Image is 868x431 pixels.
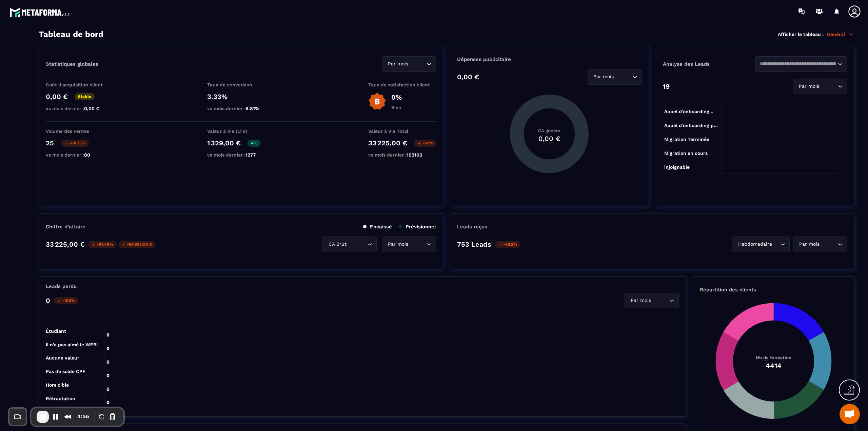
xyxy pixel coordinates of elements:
[54,297,78,304] p: -100%
[778,32,824,37] p: Afficher le tableau :
[840,404,860,424] a: Mở cuộc trò chuyện
[368,139,407,147] p: 33 225,00 €
[348,241,366,248] input: Search for option
[821,83,836,90] input: Search for option
[457,56,642,62] p: Dépenses publicitaire
[207,106,275,111] p: vs mois dernier :
[207,139,241,147] p: 1 329,00 €
[207,152,275,158] p: vs mois dernier :
[410,60,425,68] input: Search for option
[625,293,679,308] div: Search for option
[663,61,755,67] p: Analyse des Leads
[46,296,50,305] p: 0
[732,237,790,252] div: Search for option
[46,369,85,374] tspan: Pas de solde CPF
[736,241,773,248] span: Hebdomadaire
[391,93,402,101] p: 0%
[759,60,836,68] input: Search for option
[588,69,642,85] div: Search for option
[84,106,99,111] span: 0,00 €
[46,61,98,67] p: Statistiques globales
[368,128,436,134] p: Valeur à Vie Total
[391,105,402,110] p: Bien
[399,224,436,230] p: Prévisionnel
[592,73,615,81] span: Par mois
[457,240,491,248] p: 753 Leads
[207,93,275,101] p: 3.33%
[46,355,79,361] tspan: Aucune valeur
[382,237,436,252] div: Search for option
[457,73,479,81] p: 0,00 €
[793,79,847,94] div: Search for option
[664,109,713,115] tspan: Appel d’onboarding...
[664,150,707,156] tspan: Migration en cours
[61,140,89,147] p: -68.75%
[46,342,98,347] tspan: Il n'a pas aimé le WEBI
[245,106,259,111] span: 6.81%
[9,6,71,18] img: logo
[368,82,436,87] p: Taux de satisfaction client
[773,241,778,248] input: Search for option
[457,224,487,230] p: Leads reçus
[46,382,69,388] tspan: Hors cible
[245,152,256,158] span: 1277
[207,82,275,87] p: Taux de conversion
[386,60,410,68] span: Par mois
[46,152,114,158] p: vs mois dernier :
[664,123,717,128] tspan: Appel d’onboarding p...
[46,224,85,230] p: Chiffre d’affaire
[821,241,836,248] input: Search for option
[207,128,275,134] p: Valeur à Vie (LTV)
[118,241,155,248] p: -68 935,00 €
[46,139,54,147] p: 25
[495,241,520,248] p: -36.2%
[46,396,75,401] tspan: Rétractation
[386,241,410,248] span: Par mois
[46,283,77,289] p: Leads perdu
[664,137,709,142] tspan: Migration Terminée
[46,82,114,87] p: Coût d'acquisition client
[46,328,66,334] tspan: Étudiant
[793,237,847,252] div: Search for option
[363,224,392,230] p: Encaissé
[664,164,689,170] tspan: injoignable
[407,152,422,158] span: 102160
[368,152,436,158] p: vs mois dernier :
[410,241,425,248] input: Search for option
[368,93,386,110] img: b-badge-o.b3b20ee6.svg
[382,56,436,72] div: Search for option
[629,297,652,304] span: Par mois
[755,56,847,72] div: Search for option
[248,140,261,147] p: 4%
[84,152,90,158] span: 80
[827,31,854,37] p: Général
[797,83,821,90] span: Par mois
[414,140,436,147] p: -67%
[75,93,95,100] p: Stable
[46,93,68,101] p: 0,00 €
[46,128,114,134] p: Volume des ventes
[46,240,85,248] p: 33 225,00 €
[797,241,821,248] span: Par mois
[663,82,670,90] p: 19
[700,287,847,293] p: Répartition des clients
[322,237,377,252] div: Search for option
[88,241,117,248] p: -67.48%
[652,297,668,304] input: Search for option
[615,73,631,81] input: Search for option
[46,106,114,111] p: vs mois dernier :
[39,29,103,39] h3: Tableau de bord
[327,241,348,248] span: CA Brut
